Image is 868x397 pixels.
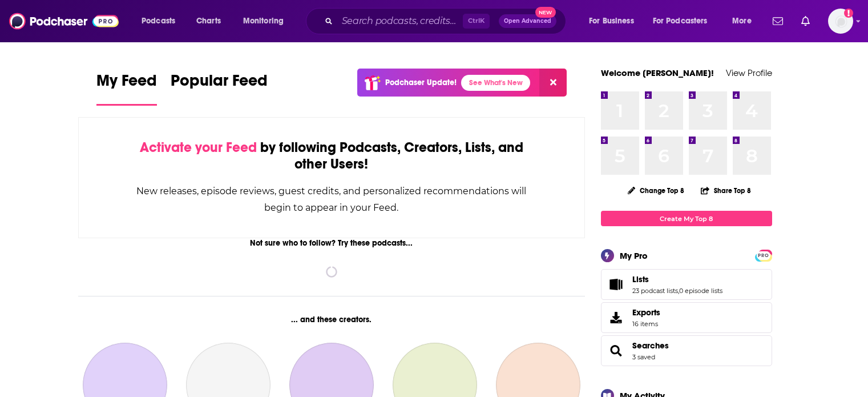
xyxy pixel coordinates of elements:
[171,71,268,106] a: Popular Feed
[645,12,724,30] button: open menu
[461,75,530,91] a: See What's New
[601,269,772,300] span: Lists
[732,13,752,29] span: More
[243,13,284,29] span: Monitoring
[504,18,551,24] span: Open Advanced
[724,12,766,30] button: open menu
[78,238,586,248] div: Not sure who to follow? Try these podcasts...
[757,251,770,259] a: PRO
[605,310,628,326] span: Exports
[235,12,298,30] button: open menu
[171,71,268,97] span: Popular Feed
[797,11,814,31] a: Show notifications dropdown
[632,320,660,328] span: 16 items
[601,67,714,78] a: Welcome [PERSON_NAME]!
[726,67,772,78] a: View Profile
[337,12,463,30] input: Search podcasts, credits, & more...
[632,307,660,318] span: Exports
[142,13,175,29] span: Podcasts
[385,78,457,87] p: Podchaser Update!
[632,287,678,295] a: 23 podcast lists
[632,274,649,284] span: Lists
[844,9,853,18] svg: Add a profile image
[700,179,752,202] button: Share Top 8
[9,10,119,32] img: Podchaser - Follow, Share and Rate Podcasts
[136,139,528,173] div: by following Podcasts, Creators, Lists, and other Users!
[678,287,679,295] span: ,
[589,13,634,29] span: For Business
[601,211,772,226] a: Create My Top 8
[632,340,669,351] a: Searches
[632,353,655,361] a: 3 saved
[621,183,692,198] button: Change Top 8
[620,250,648,261] div: My Pro
[96,71,157,97] span: My Feed
[757,251,770,260] span: PRO
[768,11,788,31] a: Show notifications dropdown
[601,335,772,366] span: Searches
[499,14,556,28] button: Open AdvancedNew
[134,12,190,30] button: open menu
[140,139,257,156] span: Activate your Feed
[535,7,556,18] span: New
[463,14,490,29] span: Ctrl K
[679,287,722,295] a: 0 episode lists
[828,9,853,34] img: User Profile
[601,302,772,333] a: Exports
[78,315,586,324] div: ... and these creators.
[136,183,528,216] div: New releases, episode reviews, guest credits, and personalized recommendations will begin to appe...
[605,343,628,359] a: Searches
[196,13,221,29] span: Charts
[317,8,577,34] div: Search podcasts, credits, & more...
[605,276,628,292] a: Lists
[189,12,228,30] a: Charts
[828,9,853,34] button: Show profile menu
[653,13,708,29] span: For Podcasters
[828,9,853,34] span: Logged in as hconnor
[96,71,157,106] a: My Feed
[632,274,722,284] a: Lists
[581,12,648,30] button: open menu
